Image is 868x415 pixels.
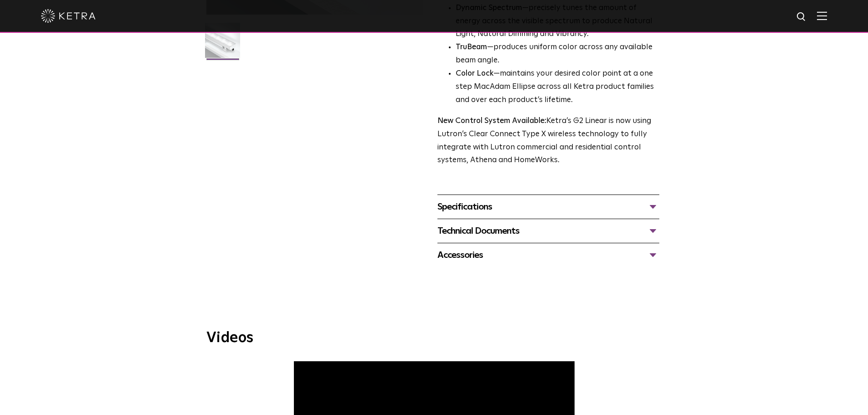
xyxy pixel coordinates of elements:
img: G2-Linear-2021-Web-Square [205,23,240,65]
strong: Color Lock [456,70,493,77]
div: Accessories [437,248,659,262]
strong: TruBeam [456,43,487,51]
li: —maintains your desired color point at a one step MacAdam Ellipse across all Ketra product famili... [456,67,659,107]
strong: New Control System Available: [437,117,546,125]
img: Hamburger%20Nav.svg [817,11,827,20]
h3: Videos [206,331,662,345]
div: Specifications [437,200,659,214]
img: search icon [796,11,807,23]
img: ketra-logo-2019-white [41,9,96,23]
li: —produces uniform color across any available beam angle. [456,41,659,67]
p: Ketra’s G2 Linear is now using Lutron’s Clear Connect Type X wireless technology to fully integra... [437,115,659,168]
div: Technical Documents [437,224,659,238]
